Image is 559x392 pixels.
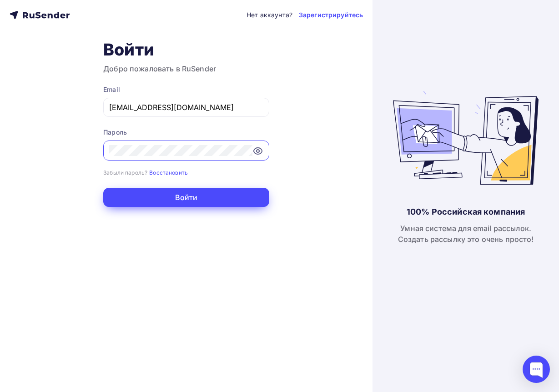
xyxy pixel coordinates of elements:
div: Умная система для email рассылок. Создать рассылку это очень просто! [398,223,534,245]
div: 100% Российская компания [407,206,525,217]
a: Восстановить [149,168,188,176]
h1: Войти [103,40,269,60]
small: Забыли пароль? [103,169,147,176]
h3: Добро пожаловать в RuSender [103,63,269,74]
small: Восстановить [149,169,188,176]
div: Пароль [103,128,269,137]
div: Email [103,85,269,94]
div: Нет аккаунта? [247,10,292,20]
a: Зарегистрируйтесь [299,10,363,20]
input: Укажите свой email [109,102,263,113]
button: Войти [103,188,269,207]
